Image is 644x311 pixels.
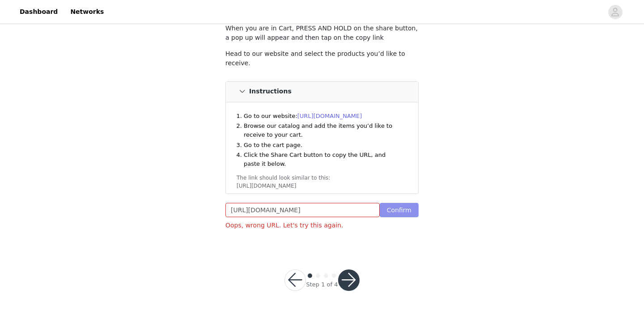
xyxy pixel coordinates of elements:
[244,151,403,168] li: Click the Share Cart button to copy the URL, and paste it below.
[225,222,343,229] span: Oops, wrong URL. Let's try this again.
[244,141,403,150] li: Go to the cart page.
[244,122,403,139] li: Browse our catalog and add the items you’d like to receive to your cart.
[306,280,338,289] div: Step 1 of 4
[237,174,407,182] div: The link should look similar to this:
[380,203,419,217] button: Confirm
[225,203,380,217] input: Checkout URL
[297,113,362,119] a: [URL][DOMAIN_NAME]
[65,2,109,22] a: Networks
[14,2,63,22] a: Dashboard
[611,5,619,19] div: avatar
[249,88,292,95] h4: Instructions
[225,49,419,68] p: Head to our website and select the products you’d like to receive.
[237,182,407,190] div: [URL][DOMAIN_NAME]
[244,112,403,121] li: Go to our website:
